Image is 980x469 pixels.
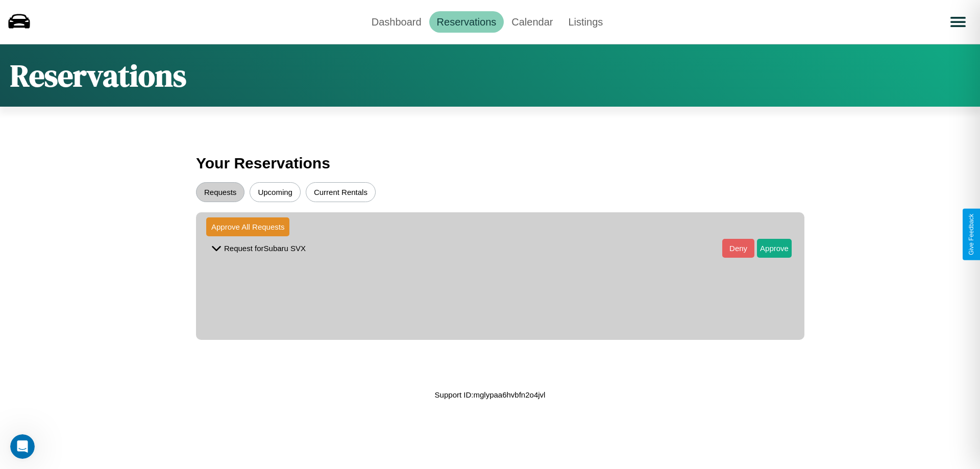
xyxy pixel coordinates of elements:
h3: Your Reservations [196,150,784,177]
a: Dashboard [364,11,429,33]
p: Request for Subaru SVX [224,241,306,255]
iframe: Intercom live chat [10,434,35,459]
button: Approve All Requests [206,217,289,236]
a: Listings [560,11,610,33]
a: Reservations [429,11,504,33]
button: Approve [757,239,792,258]
button: Upcoming [250,182,301,202]
button: Deny [722,239,754,258]
h1: Reservations [10,55,186,96]
button: Open menu [944,8,972,36]
a: Calendar [504,11,560,33]
button: Requests [196,182,244,202]
button: Current Rentals [306,182,376,202]
p: Support ID: mglypaa6hvbfn2o4jvl [435,388,546,402]
div: Give Feedback [968,214,975,255]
